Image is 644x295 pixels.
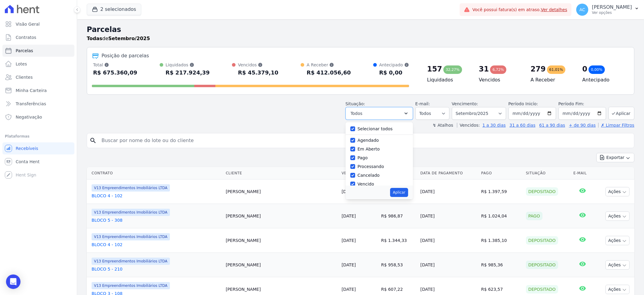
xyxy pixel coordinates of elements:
[427,64,442,74] div: 157
[92,258,170,265] span: V13 Empreendimentos Imobiliários LTDA
[98,135,632,147] input: Buscar por nome do lote ou do cliente
[592,4,632,10] p: [PERSON_NAME]
[541,7,567,12] a: Ver detalhes
[598,123,634,128] a: ✗ Limpar Filtros
[223,253,339,277] td: [PERSON_NAME]
[342,214,356,218] a: [DATE]
[89,137,97,144] i: search
[339,167,379,179] th: Vencimento
[418,228,479,253] td: [DATE]
[596,153,634,162] button: Exportar
[2,71,74,83] a: Clientes
[2,98,74,110] a: Transferências
[379,204,418,228] td: R$ 986,87
[452,101,478,106] label: Vencimento:
[92,217,221,223] a: BLOCO 5 - 308
[16,159,39,165] span: Conta Hent
[223,167,339,179] th: Cliente
[345,107,413,120] button: Todos
[524,167,571,179] th: Situação
[415,101,430,106] label: E-mail:
[571,1,644,18] button: AC [PERSON_NAME] Ver opções
[166,62,210,68] div: Liquidados
[457,123,480,128] label: Vencidos:
[358,155,368,160] label: Pago
[342,189,356,194] a: [DATE]
[2,111,74,123] a: Negativação
[2,156,74,168] a: Conta Hent
[479,228,523,253] td: R$ 1.385,10
[238,62,278,68] div: Vencidos
[433,123,453,128] label: ↯ Atalhos
[539,123,565,128] a: 61 a 90 dias
[508,101,538,106] label: Período Inicío:
[418,253,479,277] td: [DATE]
[530,76,573,84] h4: A Receber
[427,76,469,84] h4: Liquidados
[479,179,523,204] td: R$ 1.397,59
[238,68,278,78] div: R$ 45.379,10
[342,287,356,292] a: [DATE]
[87,24,634,35] h2: Parcelas
[102,52,149,59] div: Posição de parcelas
[307,62,351,68] div: A Receber
[605,236,630,245] button: Ações
[87,167,223,179] th: Contrato
[605,187,630,196] button: Ações
[166,68,210,78] div: R$ 217.924,39
[605,260,630,270] button: Ações
[93,62,137,68] div: Total
[307,68,351,78] div: R$ 412.056,60
[379,68,409,78] div: R$ 0,00
[526,261,558,269] div: Depositado
[93,68,137,78] div: R$ 675.360,09
[16,48,33,54] span: Parcelas
[379,62,409,68] div: Antecipado
[580,8,585,12] span: AC
[605,211,630,221] button: Ações
[92,282,170,289] span: V13 Empreendimentos Imobiliários LTDA
[490,65,506,74] div: 6,72%
[530,64,546,74] div: 279
[443,65,462,74] div: 32,27%
[571,167,594,179] th: E-mail
[358,182,374,186] label: Vencido
[223,179,339,204] td: [PERSON_NAME]
[223,228,339,253] td: [PERSON_NAME]
[2,84,74,97] a: Minha Carteira
[589,65,605,74] div: 0,00%
[92,184,170,192] span: V13 Empreendimentos Imobiliários LTDA
[2,18,74,30] a: Visão Geral
[592,10,632,15] p: Ver opções
[379,253,418,277] td: R$ 958,53
[358,138,379,143] label: Agendado
[16,61,27,67] span: Lotes
[342,238,356,243] a: [DATE]
[87,36,102,41] strong: Todas
[2,142,74,154] a: Recebíveis
[479,76,521,84] h4: Vencidos
[582,76,624,84] h4: Antecipado
[351,110,362,117] span: Todos
[16,145,38,151] span: Recebíveis
[92,242,221,248] a: BLOCO 4 - 102
[223,204,339,228] td: [PERSON_NAME]
[526,187,558,196] div: Depositado
[379,228,418,253] td: R$ 1.344,33
[2,45,74,57] a: Parcelas
[569,123,596,128] a: + de 90 dias
[358,164,384,169] label: Processando
[358,126,393,131] label: Selecionar todos
[16,101,46,107] span: Transferências
[582,64,587,74] div: 0
[16,87,47,94] span: Minha Carteira
[526,212,542,220] div: Pago
[16,114,42,120] span: Negativação
[345,101,365,106] label: Situação:
[479,253,523,277] td: R$ 985,36
[558,101,606,107] label: Período Fim:
[16,34,36,40] span: Contratos
[479,64,489,74] div: 31
[509,123,535,128] a: 31 a 60 dias
[2,31,74,43] a: Contratos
